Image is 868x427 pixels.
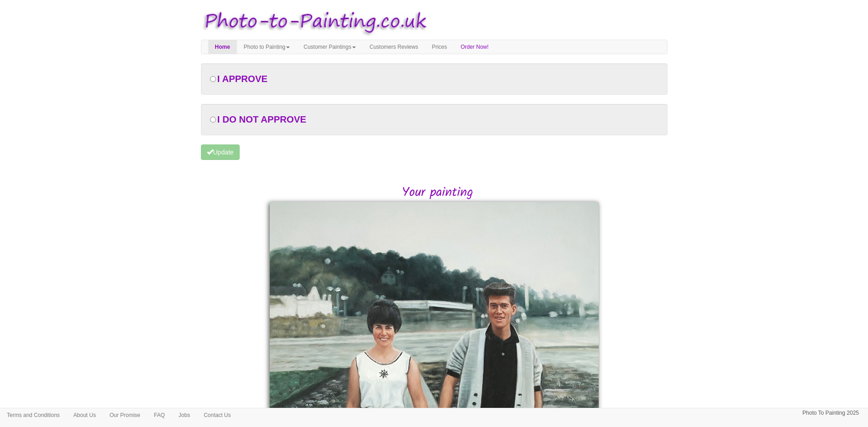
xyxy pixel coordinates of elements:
span: I APPROVE [217,74,267,84]
a: FAQ [147,408,172,422]
a: Customer Paintings [297,40,363,54]
a: Our Promise [103,408,147,422]
a: Customers Reviews [363,40,425,54]
a: Home [208,40,237,54]
span: I DO NOT APPROVE [217,114,306,124]
a: Contact Us [197,408,237,422]
img: Photo to Painting [196,5,430,40]
a: Order Now! [454,40,495,54]
a: Photo to Painting [237,40,297,54]
h2: Your painting [208,186,668,200]
a: Jobs [172,408,197,422]
a: Prices [425,40,454,54]
a: About Us [67,408,103,422]
p: Photo To Painting 2025 [802,408,859,418]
